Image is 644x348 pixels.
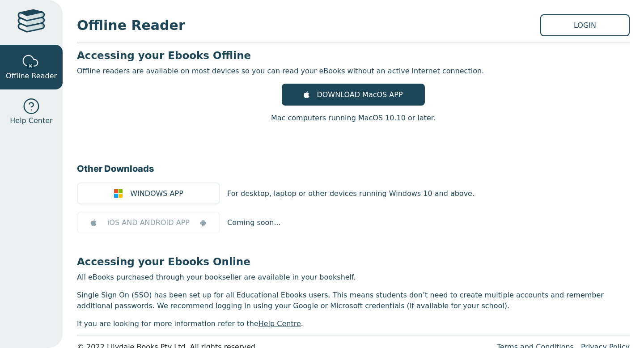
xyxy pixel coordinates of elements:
[77,290,630,311] p: Single Sign On (SSO) has been set up for all Educational Ebooks users. This means students don’t ...
[271,113,436,123] p: Mac computers running MacOS 10.10 or later.
[77,255,630,268] h3: Accessing your Ebooks Online
[77,272,630,283] p: All eBooks purchased through your bookseller are available in your bookshelf.
[317,89,402,100] span: DOWNLOAD MacOS APP
[77,318,630,329] p: If you are looking for more information refer to the .
[77,162,630,175] h3: Other Downloads
[77,182,220,204] a: WINDOWS APP
[77,15,540,35] span: Offline Reader
[77,49,630,62] h3: Accessing your Ebooks Offline
[107,217,190,228] span: iOS AND ANDROID APP
[130,188,183,199] span: WINDOWS APP
[10,115,52,126] span: Help Center
[6,71,57,81] span: Offline Reader
[77,66,630,76] p: Offline readers are available on most devices so you can read your eBooks without an active inter...
[227,217,281,228] p: Coming soon...
[227,188,475,199] p: For desktop, laptop or other devices running Windows 10 and above.
[282,84,425,106] a: DOWNLOAD MacOS APP
[258,319,301,328] a: Help Centre
[540,14,630,36] a: LOGIN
